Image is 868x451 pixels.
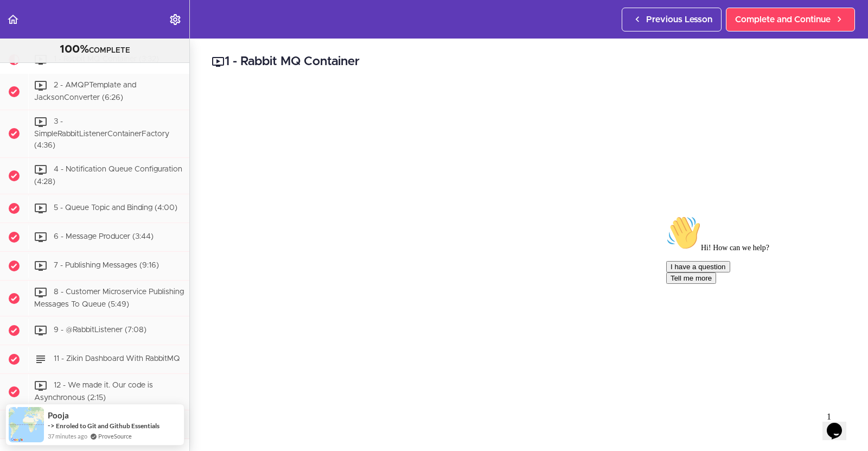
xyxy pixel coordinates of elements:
div: 👋Hi! How can we help?I have a questionTell me more [4,4,200,73]
span: 2 - AMQPTemplate and JacksonConverter (6:26) [34,81,136,101]
span: 5 - Queue Topic and Binding (4:00) [54,204,177,212]
button: I have a question [4,50,68,61]
iframe: Video Player [212,87,846,444]
iframe: chat widget [822,408,857,440]
span: 12 - We made it. Our code is Asynchronous (2:15) [34,382,153,402]
span: Pooja [48,411,69,420]
a: Complete and Continue [726,8,855,31]
h2: 1 - Rabbit MQ Container [212,53,846,71]
a: Enroled to Git and Github Essentials [56,422,159,430]
span: 7 - Publishing Messages (9:16) [54,262,159,269]
div: COMPLETE [14,43,176,57]
span: Hi! How can we help? [4,33,107,41]
button: Tell me more [4,61,54,73]
a: ProveSource [98,431,132,441]
span: Previous Lesson [646,13,712,26]
span: 37 minutes ago [48,431,87,441]
img: :wave: [4,4,39,39]
svg: Settings Menu [169,13,182,26]
iframe: chat widget [662,211,857,402]
span: Complete and Continue [735,13,831,26]
span: 9 - @RabbitListener (7:08) [54,327,146,334]
span: 11 - Zikin Dashboard With RabbitMQ [54,355,180,363]
span: -> [48,421,55,430]
span: 4 - Notification Queue Configuration (4:28) [34,166,182,186]
svg: Back to course curriculum [7,13,20,26]
span: 3 - SimpleRabbitListenerContainerFactory (4:36) [34,118,169,149]
span: 6 - Message Producer (3:44) [54,233,154,240]
span: 100% [60,44,89,55]
a: Previous Lesson [622,8,722,31]
span: 8 - Customer Microservice Publishing Messages To Queue (5:49) [34,288,184,308]
img: provesource social proof notification image [9,407,44,442]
